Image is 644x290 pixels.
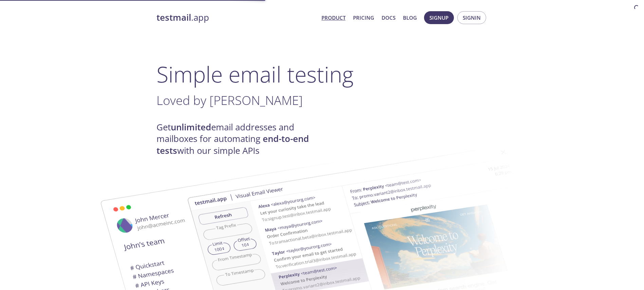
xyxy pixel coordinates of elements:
[157,133,309,156] strong: end-to-end tests
[429,13,448,22] span: Signup
[157,122,322,157] h4: Get email addresses and mailboxes for automating with our simple APIs
[321,13,346,22] a: Product
[157,12,316,23] a: testmail.app
[463,13,481,22] span: Signin
[382,13,395,22] a: Docs
[353,13,374,22] a: Pricing
[157,61,488,87] h1: Simple email testing
[157,12,191,23] strong: testmail
[157,92,303,109] span: Loved by [PERSON_NAME]
[424,11,454,24] button: Signup
[403,13,417,22] a: Blog
[457,11,486,24] button: Signin
[171,121,211,133] strong: unlimited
